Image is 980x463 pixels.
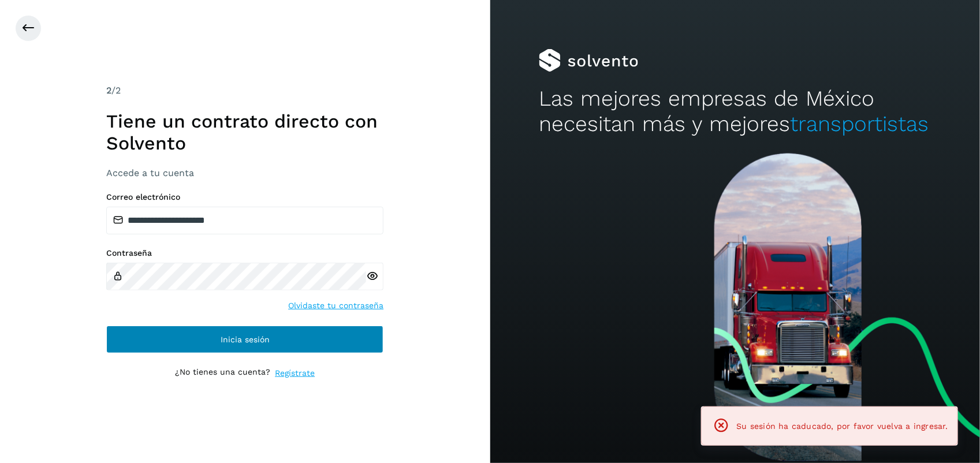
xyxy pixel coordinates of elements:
[106,192,383,202] label: Correo electrónico
[275,367,315,379] a: Regístrate
[106,110,383,155] h1: Tiene un contrato directo con Solvento
[288,300,383,312] a: Olvidaste tu contraseña
[106,84,383,98] div: /2
[106,248,383,258] label: Contraseña
[790,111,929,136] span: transportistas
[106,85,111,96] span: 2
[221,335,270,343] span: Inicia sesión
[539,86,931,137] h2: Las mejores empresas de México necesitan más y mejores
[175,367,270,379] p: ¿No tienes una cuenta?
[106,326,383,353] button: Inicia sesión
[737,421,948,431] span: Su sesión ha caducado, por favor vuelva a ingresar.
[106,167,383,178] h3: Accede a tu cuenta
